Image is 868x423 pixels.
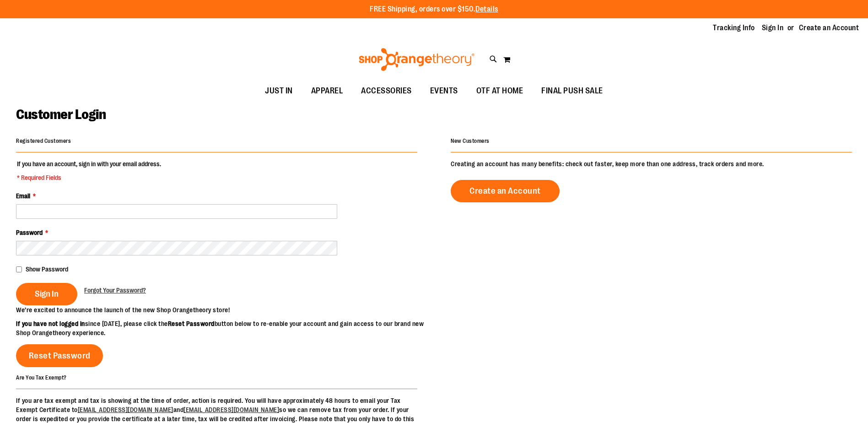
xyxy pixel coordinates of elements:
[361,81,412,101] span: ACCESSORIES
[532,81,612,102] a: FINAL PUSH SALE
[421,81,467,102] a: EVENTS
[35,289,59,299] span: Sign In
[476,81,523,101] span: OTF AT HOME
[16,107,106,122] span: Customer Login
[430,81,458,101] span: EVENTS
[311,81,343,101] span: APPAREL
[16,159,162,182] legend: If you have an account, sign in with your email address.
[352,81,421,102] a: ACCESSORIES
[16,138,71,144] strong: Registered Customers
[84,286,146,295] a: Forgot Your Password?
[16,374,67,380] strong: Are You Tax Exempt?
[16,319,434,337] p: since [DATE], please click the button below to re-enable your account and gain access to our bran...
[16,283,77,305] button: Sign In
[16,344,103,367] a: Reset Password
[78,406,173,413] a: [EMAIL_ADDRESS][DOMAIN_NAME]
[17,173,161,182] span: * Required Fields
[16,192,30,200] span: Email
[451,159,852,168] p: Creating an account has many benefits: check out faster, keep more than one address, track orders...
[467,81,533,102] a: OTF AT HOME
[29,351,91,361] span: Reset Password
[762,23,784,33] a: Sign In
[183,406,279,413] a: [EMAIL_ADDRESS][DOMAIN_NAME]
[451,138,490,144] strong: New Customers
[16,320,85,327] strong: If you have not logged in
[16,305,434,315] p: We’re excited to announce the launch of the new Shop Orangetheory store!
[265,81,293,101] span: JUST IN
[302,81,352,102] a: APPAREL
[475,5,498,13] a: Details
[451,180,560,202] a: Create an Account
[541,81,603,101] span: FINAL PUSH SALE
[256,81,302,102] a: JUST IN
[16,229,43,236] span: Password
[799,23,859,33] a: Create an Account
[713,23,755,33] a: Tracking Info
[469,186,541,196] span: Create an Account
[357,48,476,71] img: Shop Orangetheory
[168,320,215,327] strong: Reset Password
[370,4,498,15] p: FREE Shipping, orders over $150.
[26,266,68,273] span: Show Password
[84,287,146,294] span: Forgot Your Password?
